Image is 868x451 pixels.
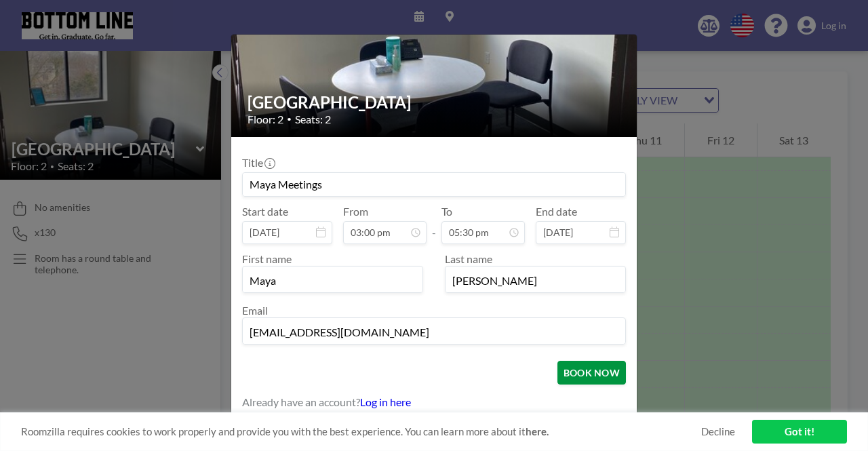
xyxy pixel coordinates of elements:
[526,425,549,437] a: here.
[432,210,436,239] span: -
[242,156,274,170] label: Title
[242,205,288,218] label: Start date
[242,304,268,317] label: Email
[21,425,701,438] span: Roomzilla requires cookies to work properly and provide you with the best experience. You can lea...
[441,205,452,218] label: To
[295,113,331,126] span: Seats: 2
[243,269,422,292] input: First name
[242,395,360,409] span: Already have an account?
[242,252,292,265] label: First name
[248,92,622,113] h2: [GEOGRAPHIC_DATA]
[343,205,368,218] label: From
[248,113,283,126] span: Floor: 2
[752,420,847,444] a: Got it!
[701,425,735,438] a: Decline
[536,205,577,218] label: End date
[243,173,625,196] input: Guest reservation
[446,269,625,292] input: Last name
[557,361,626,385] button: BOOK NOW
[243,321,625,344] input: Email
[287,114,292,124] span: •
[360,395,411,408] a: Log in here
[445,252,492,265] label: Last name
